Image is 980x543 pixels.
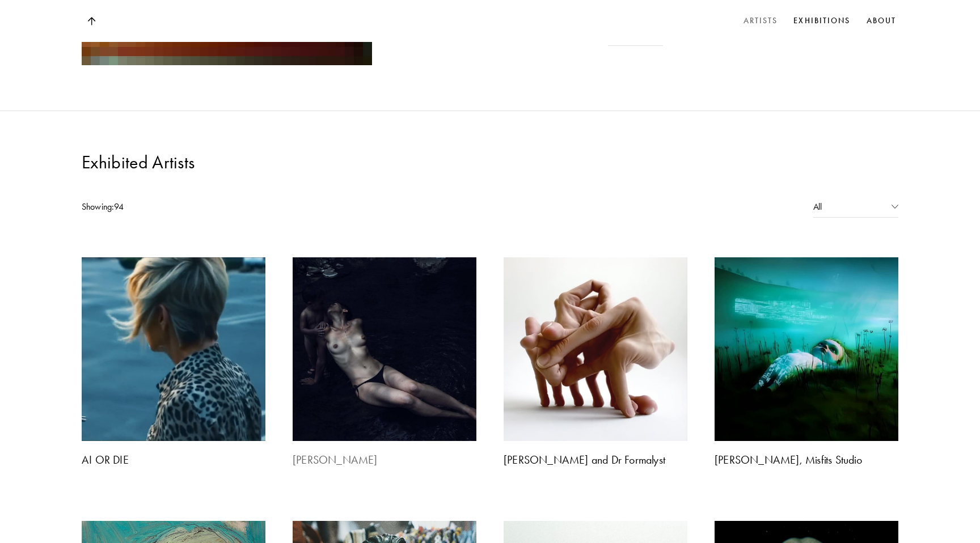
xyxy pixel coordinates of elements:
[864,12,899,29] a: About
[293,257,476,467] a: Artist Profile[PERSON_NAME]
[293,453,378,466] b: [PERSON_NAME]
[791,12,852,29] a: Exhibitions
[82,151,195,173] h3: Exhibited Artists
[87,17,95,26] img: Top
[813,196,898,218] div: All
[715,257,898,467] a: Artist Profile[PERSON_NAME], Misfits Studio
[504,257,687,441] img: Artist Profile
[715,257,898,441] img: Artist Profile
[82,257,265,441] img: Artist Profile
[608,33,663,43] a: View Artist
[82,257,265,467] a: Artist ProfileAI OR DIE
[504,453,665,466] b: [PERSON_NAME] and Dr Formalyst
[892,205,898,208] img: Chevron
[741,12,780,29] a: Artists
[715,453,862,466] b: [PERSON_NAME], Misfits Studio
[504,257,687,467] a: Artist Profile[PERSON_NAME] and Dr Formalyst
[288,253,481,446] img: Artist Profile
[82,453,129,466] b: AI OR DIE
